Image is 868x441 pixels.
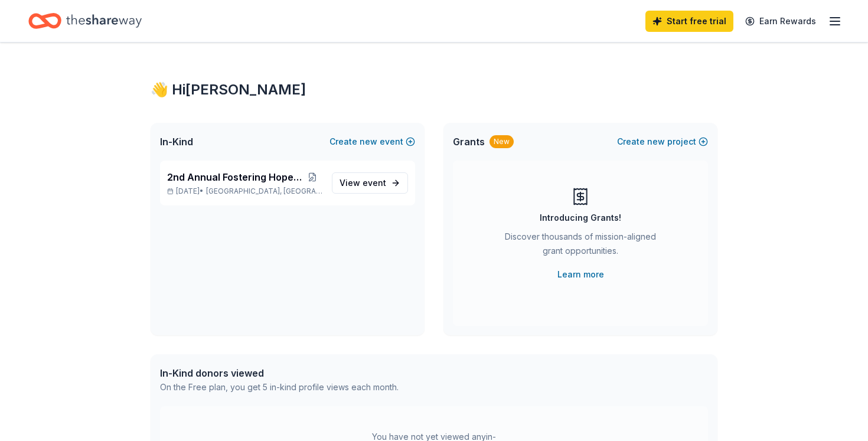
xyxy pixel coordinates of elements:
div: In-Kind donors viewed [160,366,399,380]
button: Createnewproject [617,135,708,149]
div: Discover thousands of mission-aligned grant opportunities. [500,230,661,263]
span: [GEOGRAPHIC_DATA], [GEOGRAPHIC_DATA] [206,187,322,196]
span: Grants [453,135,485,149]
button: Createnewevent [329,135,415,149]
div: 👋 Hi [PERSON_NAME] [151,80,717,99]
span: In-Kind [160,135,193,149]
a: Learn more [557,267,604,282]
span: View [340,176,386,190]
span: new [647,135,665,149]
a: Home [28,7,142,35]
p: [DATE] • [167,187,322,196]
a: Start free trial [645,11,733,32]
div: New [490,135,514,148]
div: On the Free plan, you get 5 in-kind profile views each month. [160,380,399,394]
span: 2nd Annual Fostering Hope Event [167,170,302,184]
a: View event [332,172,408,194]
div: Introducing Grants! [540,211,621,225]
span: new [360,135,377,149]
span: event [363,178,386,188]
a: Earn Rewards [738,11,823,32]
